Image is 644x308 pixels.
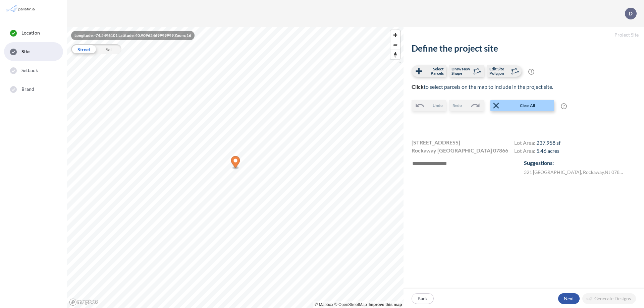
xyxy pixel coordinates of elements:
[412,83,424,90] b: Click
[69,298,99,306] a: Mapbox homepage
[412,293,434,304] button: Back
[71,44,96,54] div: Street
[524,169,625,176] label: 321 [GEOGRAPHIC_DATA] , Rockaway , NJ 07866 , US
[315,302,333,307] a: Mapbox
[21,86,35,93] span: Brand
[390,50,400,59] button: Reset bearing to north
[449,100,484,111] button: Redo
[490,100,554,111] button: Clear All
[424,67,444,75] span: Select Parcels
[536,147,559,154] span: 5.46 acres
[96,44,121,54] div: Sat
[452,103,462,109] span: Redo
[21,67,38,74] span: Setback
[536,139,560,146] span: 237,958 sf
[561,103,567,109] span: ?
[71,31,195,40] div: Longitude: -74.5496101 Latitude: 40.90962469999999 Zoom: 16
[390,30,400,40] button: Zoom in
[334,302,367,307] a: OpenStreetMap
[451,67,471,75] span: Draw New Shape
[390,50,400,59] span: Reset bearing to north
[433,103,443,109] span: Undo
[418,295,428,302] p: Back
[412,83,553,90] span: to select parcels on the map to include in the project site.
[67,27,404,308] canvas: Map
[412,100,446,111] button: Undo
[514,147,560,156] h4: Lot Area:
[5,3,38,15] img: Parafin
[21,29,40,36] span: Location
[514,139,560,147] h4: Lot Area:
[501,103,553,109] span: Clear All
[629,10,633,16] p: D
[558,293,580,304] button: Next
[489,67,509,75] span: Edit Site Polygon
[21,48,30,55] span: Site
[390,40,400,50] button: Zoom out
[369,302,402,307] a: Improve this map
[390,40,400,50] span: Zoom out
[412,146,508,155] span: Rockaway [GEOGRAPHIC_DATA] 07866
[524,159,636,167] p: Suggestions:
[231,156,240,170] div: Map marker
[412,43,636,54] h2: Define the project site
[412,138,460,146] span: [STREET_ADDRESS]
[404,27,644,43] h5: Project Site
[528,69,534,75] span: ?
